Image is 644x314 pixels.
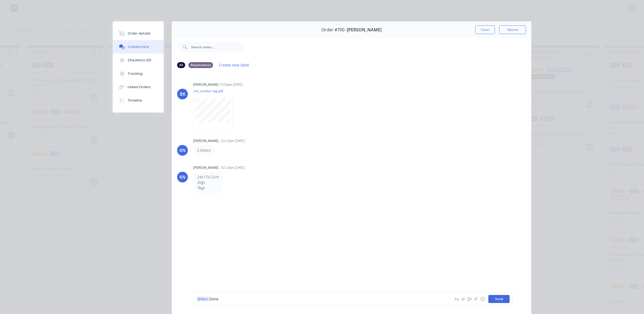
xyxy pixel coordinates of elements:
[128,44,149,49] div: Collaborate
[180,174,186,180] div: KN
[113,80,164,94] button: Linked Orders
[197,148,211,153] p: 2 boxes
[193,82,218,87] div: [PERSON_NAME]
[209,297,218,302] span: Done
[128,85,151,89] div: Linked Orders
[475,25,495,34] button: Close
[479,296,486,302] button: ☺
[180,147,186,154] div: KN
[197,174,219,180] p: 24x17x12cm
[193,165,218,170] div: [PERSON_NAME]
[191,42,244,52] input: Search notes...
[113,40,164,54] button: Collaborate
[128,98,142,103] div: Timeline
[219,82,243,87] div: 10:36am [DATE]
[347,27,382,32] span: [PERSON_NAME]
[460,296,466,302] button: @
[216,61,252,69] button: Create new label
[113,94,164,107] button: Timeline
[197,180,219,185] p: 2kgs
[321,27,347,32] span: Order #700 -
[488,295,510,303] button: Send
[193,89,238,93] p: zim_number tag.pdf
[188,62,213,68] div: Attachments
[128,31,151,36] div: Order details
[128,58,151,63] div: Checklists 0/0
[219,165,245,170] div: - 02:23pm [DATE]
[219,139,245,143] div: - 02:23pm [DATE]
[197,297,208,302] span: @Ben
[180,91,185,97] div: BK
[113,67,164,80] button: Tracking
[453,296,460,302] button: Aa
[128,71,142,76] div: Tracking
[193,139,218,143] div: [PERSON_NAME]
[499,25,526,34] button: Options
[113,54,164,67] button: Checklists 0/0
[197,185,219,190] p: 3kgs
[177,62,185,68] div: All
[113,27,164,40] button: Order details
